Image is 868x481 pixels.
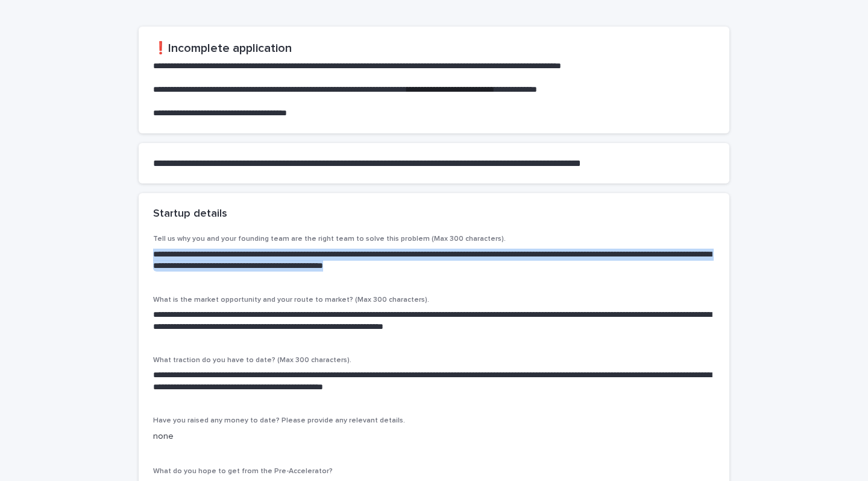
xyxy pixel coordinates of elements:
[153,296,429,304] span: What is the market opportunity and your route to market? (Max 300 characters).
[153,208,227,221] h2: Startup details
[153,357,351,364] span: What traction do you have to date? (Max 300 characters).
[153,417,405,424] span: Have you raised any money to date? Please provide any relevant details.
[153,41,715,56] h2: ❗Incomplete application
[153,430,715,443] p: none
[153,468,333,475] span: What do you hope to get from the Pre-Accelerator?
[153,235,506,243] span: Tell us why you and your founding team are the right team to solve this problem (Max 300 characte...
